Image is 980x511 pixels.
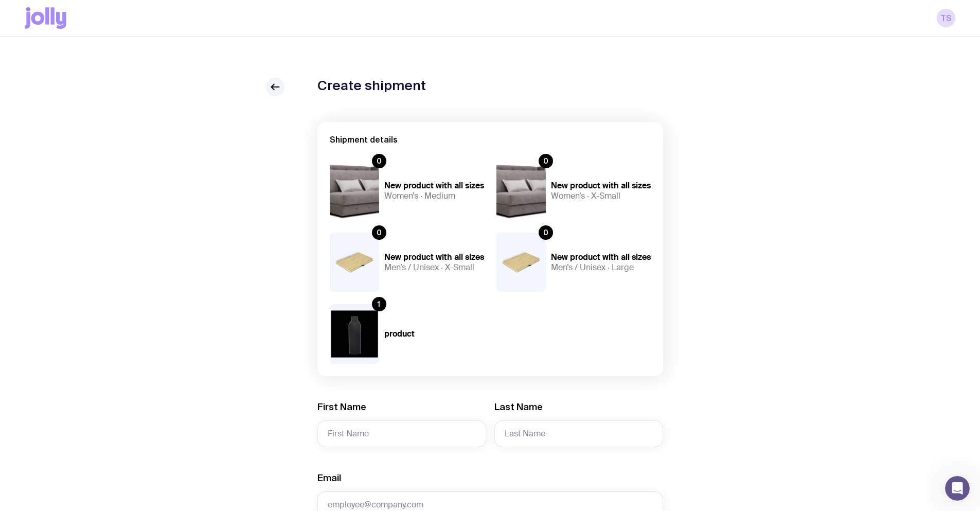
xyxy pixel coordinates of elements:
input: Last Name [494,420,663,447]
h2: Shipment details [330,134,651,145]
h4: New product with all sizes [384,181,484,191]
h4: product [384,329,484,339]
label: Last Name [494,401,543,413]
iframe: Intercom live chat [945,476,970,501]
label: Email [317,472,341,484]
label: First Name [317,401,366,413]
div: 0 [539,225,553,240]
div: 0 [372,154,386,168]
h5: Men’s / Unisex · X-Small [384,262,484,273]
h4: New product with all sizes [551,181,651,191]
h5: Women’s · Medium [384,191,484,201]
h5: Men’s / Unisex · Large [551,262,651,273]
h4: New product with all sizes [551,252,651,262]
div: 0 [372,225,386,240]
input: First Name [317,420,486,447]
h4: New product with all sizes [384,252,484,262]
div: 1 [372,297,386,311]
h5: Women’s · X-Small [551,191,651,201]
h1: Create shipment [317,78,426,93]
div: 0 [539,154,553,168]
a: TS [937,9,955,27]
